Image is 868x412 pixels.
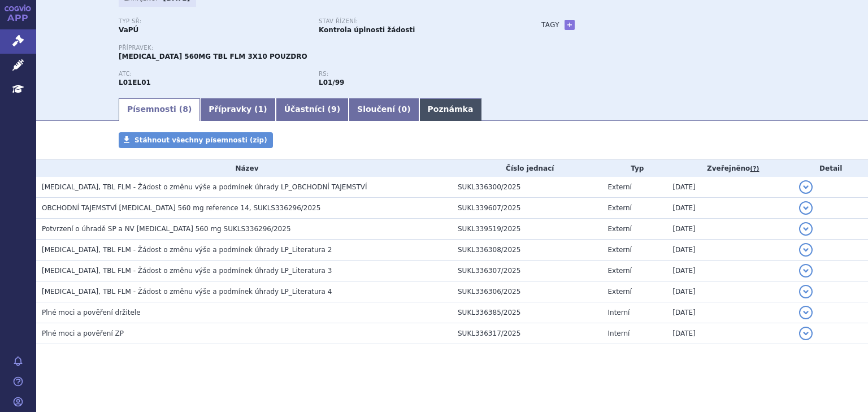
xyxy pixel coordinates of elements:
[608,183,632,191] span: Externí
[750,165,759,173] abbr: (?)
[608,267,632,275] span: Externí
[331,105,337,114] span: 9
[608,204,632,212] span: Externí
[42,267,332,275] span: IMBRUVICA, TBL FLM - Žádost o změnu výše a podmínek úhrady LP_Literatura 3
[452,160,602,177] th: Číslo jednací
[42,246,332,254] span: IMBRUVICA, TBL FLM - Žádost o změnu výše a podmínek úhrady LP_Literatura 2
[119,132,273,148] a: Stáhnout všechny písemnosti (zip)
[667,198,793,219] td: [DATE]
[667,177,793,198] td: [DATE]
[319,26,415,34] strong: Kontrola úplnosti žádosti
[401,105,407,114] span: 0
[200,98,275,121] a: Přípravky (1)
[452,323,602,344] td: SUKL336317/2025
[452,302,602,323] td: SUKL336385/2025
[119,71,307,77] p: ATC:
[42,225,291,233] span: Potvrzení o úhradě SP a NV Imbruvica 560 mg SUKLS336296/2025
[799,201,813,215] button: detail
[119,45,519,51] p: Přípravek:
[608,225,632,233] span: Externí
[608,246,632,254] span: Externí
[276,98,349,121] a: Účastníci (9)
[119,79,151,86] strong: IBRUTINIB
[319,71,507,77] p: RS:
[667,323,793,344] td: [DATE]
[452,240,602,261] td: SUKL336308/2025
[608,288,632,296] span: Externí
[799,264,813,277] button: detail
[799,222,813,236] button: detail
[667,302,793,323] td: [DATE]
[42,183,367,191] span: IMBRUVICA, TBL FLM - Žádost o změnu výše a podmínek úhrady LP_OBCHODNÍ TAJEMSTVÍ
[119,53,307,60] span: [MEDICAL_DATA] 560MG TBL FLM 3X10 POUZDRO
[608,309,630,316] span: Interní
[452,261,602,281] td: SUKL336307/2025
[258,105,264,114] span: 1
[667,261,793,281] td: [DATE]
[667,281,793,302] td: [DATE]
[319,79,344,86] strong: ibrutinib
[42,309,141,316] span: Plné moci a pověření držitele
[793,160,868,177] th: Detail
[799,327,813,340] button: detail
[799,180,813,194] button: detail
[119,26,138,34] strong: VaPÚ
[452,177,602,198] td: SUKL336300/2025
[799,285,813,298] button: detail
[119,98,200,121] a: Písemnosti (8)
[602,160,667,177] th: Typ
[667,240,793,261] td: [DATE]
[42,329,124,337] span: Plné moci a pověření ZP
[42,204,320,212] span: OBCHODNÍ TAJEMSTVÍ Imbruvica 560 mg reference 14, SUKLS336296/2025
[452,198,602,219] td: SUKL339607/2025
[799,243,813,257] button: detail
[608,329,630,337] span: Interní
[667,160,793,177] th: Zveřejněno
[36,160,452,177] th: Název
[799,306,813,319] button: detail
[42,288,332,296] span: IMBRUVICA, TBL FLM - Žádost o změnu výše a podmínek úhrady LP_Literatura 4
[119,18,307,25] p: Typ SŘ:
[349,98,419,121] a: Sloučení (0)
[319,18,507,25] p: Stav řízení:
[134,136,267,144] span: Stáhnout všechny písemnosti (zip)
[565,20,575,30] a: +
[452,219,602,240] td: SUKL339519/2025
[667,219,793,240] td: [DATE]
[541,18,559,32] h3: Tagy
[183,105,188,114] span: 8
[452,281,602,302] td: SUKL336306/2025
[419,98,482,121] a: Poznámka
